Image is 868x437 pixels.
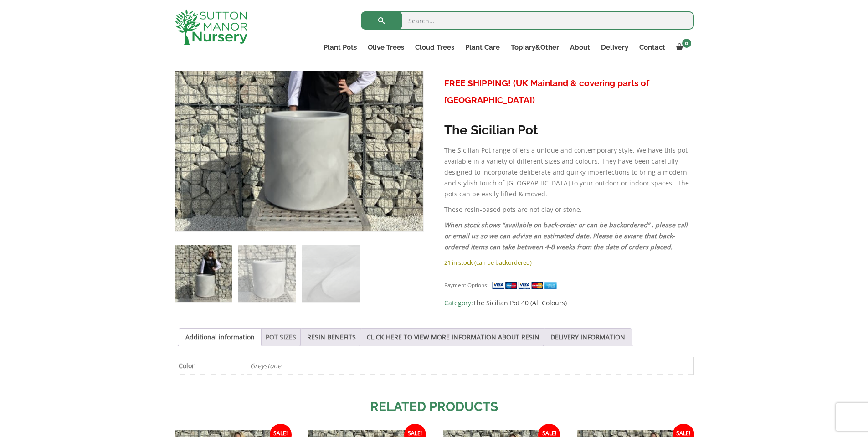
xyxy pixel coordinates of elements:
img: The Sicilian Cylinder Pot 40 Colour Grey Stone - Image 2 [238,245,295,302]
a: The Sicilian Pot 40 (All Colours) [473,298,567,307]
p: These resin-based pots are not clay or stone. [444,204,693,215]
a: RESIN BENEFITS [307,329,356,346]
span: Category: [444,298,693,308]
a: CLICK HERE TO VIEW MORE INFORMATION ABOUT RESIN [367,329,539,346]
img: payment supported [492,281,560,290]
p: Greystone [250,357,687,374]
a: About [565,41,596,54]
p: 21 in stock (can be backordered) [444,257,693,268]
h3: FREE SHIPPING! (UK Mainland & covering parts of [GEOGRAPHIC_DATA]) [444,75,693,108]
img: The Sicilian Cylinder Pot 40 Colour Grey Stone [175,245,232,302]
th: Color [175,357,243,374]
a: Cloud Trees [410,41,460,54]
p: The Sicilian Pot range offers a unique and contemporary style. We have this pot available in a va... [444,145,693,200]
a: Additional information [185,329,255,346]
img: logo [175,9,247,45]
img: The Sicilian Cylinder Pot 40 Colour Grey Stone - Image 3 [302,245,359,302]
a: DELIVERY INFORMATION [550,329,625,346]
span: 0 [682,39,691,48]
a: Topiary&Other [505,41,565,54]
table: Product Details [175,357,694,375]
a: Olive Trees [362,41,410,54]
em: When stock shows “available on back-order or can be backordered” , please call or email us so we ... [444,221,688,251]
a: Delivery [596,41,634,54]
strong: The Sicilian Pot [444,123,538,138]
a: 0 [671,41,694,54]
a: Plant Care [460,41,505,54]
h2: Related products [175,397,694,416]
a: Contact [634,41,671,54]
small: Payment Options: [444,282,488,288]
a: Plant Pots [318,41,362,54]
input: Search... [361,11,694,30]
a: POT SIZES [266,329,296,346]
